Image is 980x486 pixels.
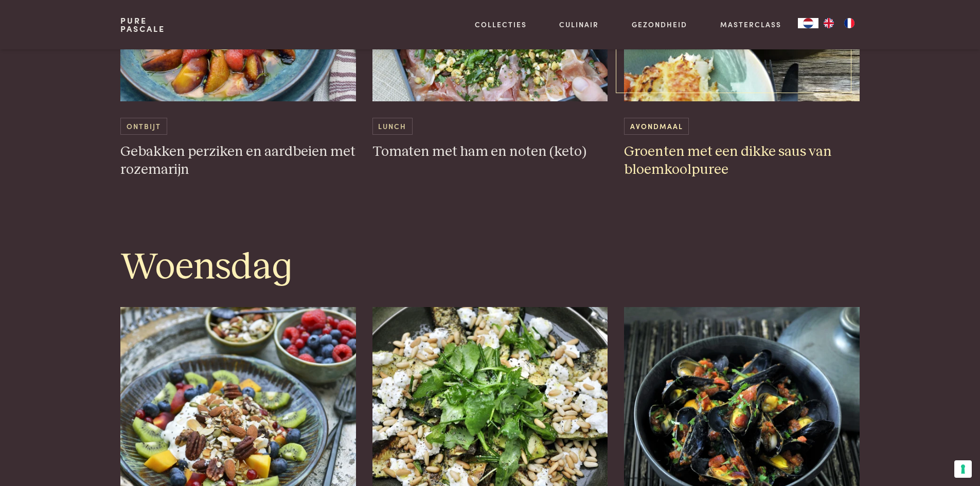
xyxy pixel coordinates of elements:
[120,143,356,178] h3: Gebakken perziken en aardbeien met rozemarijn
[818,18,860,28] ul: Language list
[624,143,860,178] h3: Groenten met een dikke saus van bloemkoolpuree
[120,244,859,291] h1: Woensdag
[839,18,860,28] a: FR
[818,18,839,28] a: EN
[120,16,165,33] a: PurePascale
[720,19,781,30] a: Masterclass
[798,18,818,28] a: NL
[372,118,413,135] span: Lunch
[559,19,599,30] a: Culinair
[475,19,527,30] a: Collecties
[954,460,972,478] button: Uw voorkeuren voor toestemming voor trackingtechnologieën
[120,118,167,135] span: Ontbijt
[798,18,860,28] aside: Language selected: Nederlands
[624,118,689,135] span: Avondmaal
[372,143,608,161] h3: Tomaten met ham en noten (keto)
[632,19,687,30] a: Gezondheid
[798,18,818,28] div: Language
